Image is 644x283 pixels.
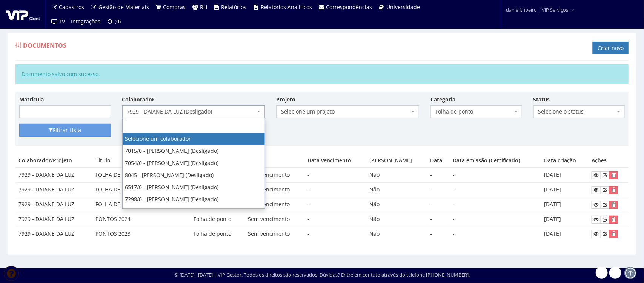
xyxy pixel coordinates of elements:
[276,96,295,103] label: Projeto
[533,105,625,118] span: Selecione o status
[123,157,265,169] li: 7054/0 - [PERSON_NAME] (Desligado)
[506,6,568,14] span: danielf.ribeiro | VIP Serviços
[427,197,450,212] td: -
[367,183,427,197] td: Não
[245,197,304,212] td: Sem vencimento
[367,197,427,212] td: Não
[123,181,265,193] li: 6517/0 - [PERSON_NAME] (Desligado)
[123,169,265,181] li: 8045 - [PERSON_NAME] (Desligado)
[92,227,191,241] td: PONTOS 2023
[191,227,245,241] td: Folha de ponto
[450,168,541,182] td: -
[541,212,589,227] td: [DATE]
[92,183,191,197] td: FOLHA DE PONTO 02/2025
[281,108,410,115] span: Selecione um projeto
[19,96,44,103] label: Matrícula
[245,168,304,182] td: Sem vencimento
[541,197,589,212] td: [DATE]
[122,96,155,103] label: Colaborador
[123,133,265,145] li: Selecione um colaborador
[261,3,312,11] span: Relatórios Analíticos
[122,105,265,118] span: 7929 - DAIANE DA LUZ (Desligado)
[541,168,589,182] td: [DATE]
[104,14,124,29] a: (0)
[427,227,450,241] td: -
[115,18,121,25] span: (0)
[304,212,366,227] td: -
[163,3,186,11] span: Compras
[92,168,191,182] td: FOLHA DE PONTO 03/2025
[430,96,455,103] label: Categoria
[245,154,304,168] th: Status
[367,154,427,168] th: [PERSON_NAME]
[68,14,104,29] a: Integrações
[123,145,265,157] li: 7015/0 - [PERSON_NAME] (Desligado)
[326,3,372,11] span: Correspondências
[59,3,85,11] span: Cadastros
[15,154,92,168] th: Colaborador/Projeto
[123,205,265,218] li: 7347/0 - [PERSON_NAME] (Desligado)
[304,183,366,197] td: -
[59,18,65,25] span: TV
[191,212,245,227] td: Folha de ponto
[92,154,191,168] th: Título
[304,154,366,168] th: Data vencimento
[245,212,304,227] td: Sem vencimento
[430,105,522,118] span: Folha de ponto
[92,212,191,227] td: PONTOS 2024
[593,42,629,54] a: Criar novo
[427,212,450,227] td: -
[221,3,247,11] span: Relatórios
[71,18,101,25] span: Integrações
[245,227,304,241] td: Sem vencimento
[386,3,420,11] span: Universidade
[427,168,450,182] td: -
[538,108,616,115] span: Selecione o status
[15,64,629,84] div: Documento salvo com sucesso.
[19,124,111,137] button: Filtrar Lista
[98,3,149,11] span: Gestão de Materiais
[367,212,427,227] td: Não
[541,154,589,168] th: Data criação
[541,227,589,241] td: [DATE]
[200,3,207,11] span: RH
[23,41,66,50] span: Documentos
[450,154,541,168] th: Data emissão (Certificado)
[435,108,513,115] span: Folha de ponto
[15,212,92,227] td: 7929 - DAIANE DA LUZ
[304,197,366,212] td: -
[15,168,92,182] td: 7929 - DAIANE DA LUZ
[427,154,450,168] th: Data
[589,154,629,168] th: Ações
[127,108,256,115] span: 7929 - DAIANE DA LUZ (Desligado)
[245,183,304,197] td: Sem vencimento
[367,227,427,241] td: Não
[533,96,550,103] label: Status
[174,271,470,278] div: © [DATE] - [DATE] | VIP Gestor. Todos os direitos são reservados. Dúvidas? Entre em contato atrav...
[367,168,427,182] td: Não
[450,227,541,241] td: -
[15,183,92,197] td: 7929 - DAIANE DA LUZ
[276,105,419,118] span: Selecione um projeto
[15,197,92,212] td: 7929 - DAIANE DA LUZ
[123,193,265,205] li: 7298/0 - [PERSON_NAME] (Desligado)
[304,168,366,182] td: -
[15,227,92,241] td: 7929 - DAIANE DA LUZ
[92,197,191,212] td: FOLHA DE PONTO - JAN/2025
[450,212,541,227] td: -
[48,14,68,29] a: TV
[541,183,589,197] td: [DATE]
[304,227,366,241] td: -
[427,183,450,197] td: -
[450,197,541,212] td: -
[450,183,541,197] td: -
[6,9,40,20] img: logo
